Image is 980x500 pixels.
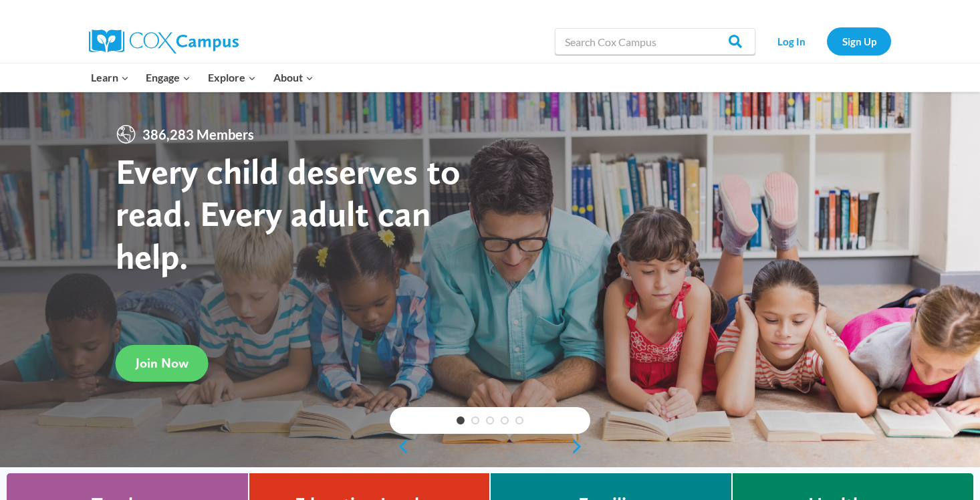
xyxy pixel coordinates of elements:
div: content slider buttons [390,433,590,460]
a: next [570,439,590,455]
span: About [273,69,314,86]
nav: Primary Navigation [82,64,322,92]
a: 4 [501,416,509,424]
img: Cox Campus [89,29,239,53]
a: Join Now [116,345,209,382]
span: Explore [208,69,256,86]
a: 5 [515,416,523,424]
strong: Every child deserves to read. Every adult can help. [116,150,461,277]
a: 1 [457,416,465,424]
a: 3 [486,416,494,424]
span: Learn [91,69,129,86]
a: 2 [471,416,479,424]
a: Log In [762,27,820,55]
span: Engage [146,69,191,86]
span: 386,283 Members [137,124,259,145]
a: previous [390,439,410,455]
span: Join Now [136,355,189,371]
input: Search Cox Campus [555,28,755,55]
a: Sign Up [827,27,891,55]
nav: Secondary Navigation [762,27,891,55]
